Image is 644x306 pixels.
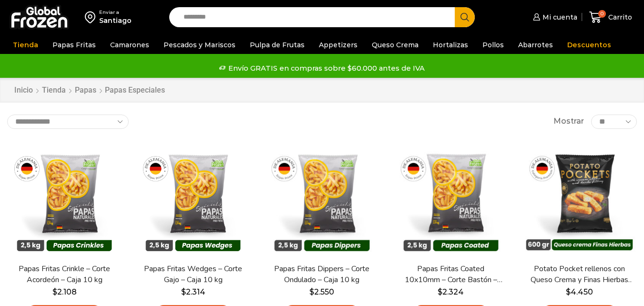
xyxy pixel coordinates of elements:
nav: Breadcrumb [14,85,165,96]
a: Abarrotes [513,36,558,54]
a: Papas Fritas Wedges – Corte Gajo – Caja 10 kg [142,264,245,285]
a: Papas Fritas Coated 10x10mm – Corte Bastón – Caja 10 kg [399,264,502,285]
a: 0 Carrito [587,6,634,29]
span: $ [181,287,186,296]
span: $ [309,287,314,296]
a: Queso Crema [367,36,423,54]
a: Pollos [478,36,509,54]
a: Papas [74,85,97,96]
span: $ [438,287,442,296]
a: Tienda [41,85,66,96]
a: Papas Fritas Dippers – Corte Ondulado – Caja 10 kg [270,264,373,285]
h1: Papas Especiales [105,85,165,95]
a: Camarones [105,36,154,54]
a: Potato Pocket rellenos con Queso Crema y Finas Hierbas – Caja 8.4 kg [528,264,631,285]
a: Papas Fritas [48,36,101,54]
div: Santiago [99,16,132,25]
bdi: 4.450 [566,287,593,296]
a: Descuentos [562,36,616,54]
a: Appetizers [314,36,362,54]
a: Papas Fritas Crinkle – Corte Acordeón – Caja 10 kg [13,264,116,285]
span: Mostrar [553,116,584,127]
bdi: 2.108 [52,287,77,296]
a: Inicio [14,85,33,96]
a: Pescados y Mariscos [159,36,240,54]
select: Pedido de la tienda [7,115,129,129]
a: Mi cuenta [531,8,577,27]
button: Search button [455,7,475,27]
span: Mi cuenta [540,12,577,22]
a: Hortalizas [428,36,473,54]
bdi: 2.324 [438,287,464,296]
bdi: 2.550 [309,287,334,296]
span: Carrito [606,12,632,22]
span: $ [52,287,57,296]
a: Pulpa de Frutas [245,36,309,54]
img: address-field-icon.svg [85,9,99,25]
a: Tienda [8,36,43,54]
span: 0 [598,10,606,18]
div: Enviar a [99,9,132,16]
bdi: 2.314 [181,287,205,296]
span: $ [566,287,571,296]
